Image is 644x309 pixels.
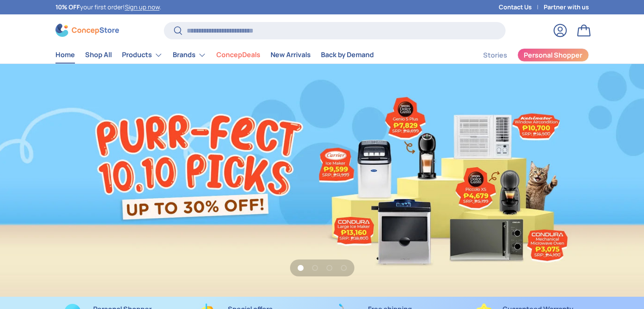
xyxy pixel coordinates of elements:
[168,47,211,63] summary: Brands
[321,47,374,63] a: Back by Demand
[125,3,160,11] a: Sign up now
[55,47,75,63] a: Home
[517,48,589,62] a: Personal Shopper
[55,3,161,12] p: your first order! .
[544,3,589,12] a: Partner with us
[463,47,589,63] nav: Secondary
[55,24,119,37] img: ConcepStore
[271,47,311,63] a: New Arrivals
[524,52,582,58] span: Personal Shopper
[85,47,112,63] a: Shop All
[483,47,507,63] a: Stories
[499,3,544,12] a: Contact Us
[173,47,206,63] a: Brands
[122,47,163,63] a: Products
[117,47,168,63] summary: Products
[216,47,260,63] a: ConcepDeals
[55,3,80,11] strong: 10% OFF
[55,47,374,63] nav: Primary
